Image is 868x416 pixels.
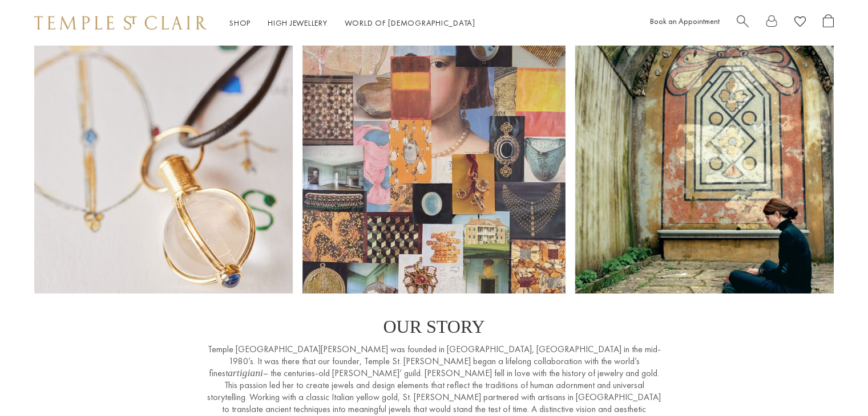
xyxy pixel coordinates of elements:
a: ShopShop [229,18,251,28]
a: World of [DEMOGRAPHIC_DATA]World of [DEMOGRAPHIC_DATA] [345,18,475,28]
a: Search [737,14,749,32]
em: artigiani [228,367,263,378]
img: Temple St. Clair [34,16,207,30]
a: View Wishlist [794,14,806,32]
a: Book an Appointment [650,16,720,26]
a: Open Shopping Bag [823,14,834,32]
p: OUR STORY [206,316,663,337]
nav: Main navigation [229,16,475,30]
iframe: Gorgias live chat messenger [811,362,857,405]
a: High JewelleryHigh Jewellery [268,18,328,28]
